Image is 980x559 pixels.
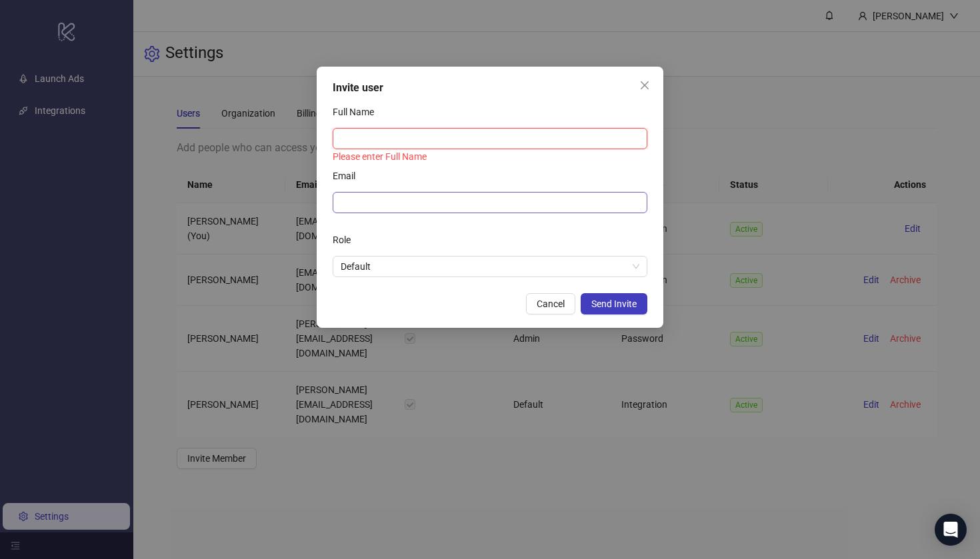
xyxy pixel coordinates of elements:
span: Cancel [537,298,565,309]
span: Send Invite [591,298,637,309]
div: Open Intercom Messenger [935,514,967,546]
button: Close [634,75,655,96]
label: Role [333,229,359,251]
button: Cancel [526,293,575,314]
input: Email [341,195,637,210]
div: Invite user [333,80,647,96]
label: Full Name [333,101,383,123]
span: Default [341,257,639,277]
div: Please enter Full Name [333,149,647,164]
input: Full Name [333,128,647,149]
label: Email [333,165,364,187]
button: Send Invite [581,293,647,314]
span: close [639,80,650,91]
